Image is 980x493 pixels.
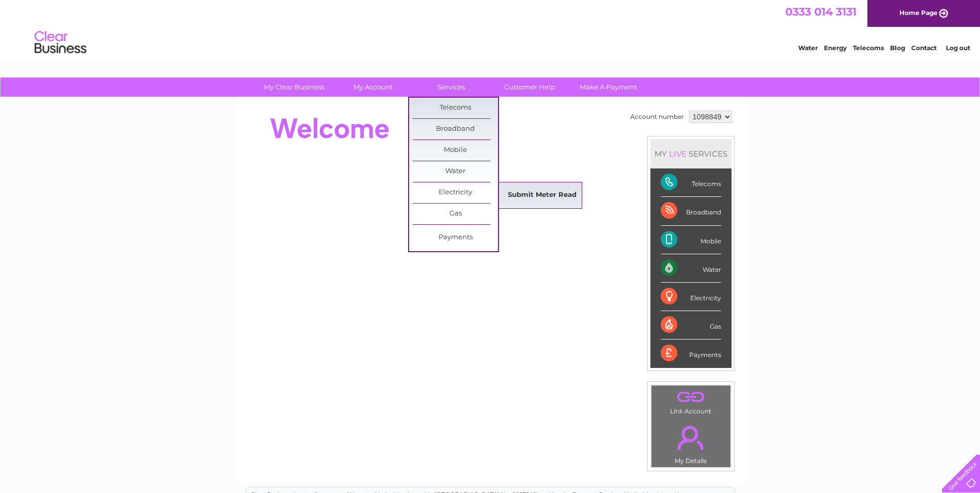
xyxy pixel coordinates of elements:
[654,388,728,406] a: .
[946,44,970,52] a: Log out
[252,78,337,97] a: My Clear Business
[785,5,857,18] a: 0333 014 3131
[654,420,728,456] a: .
[628,108,687,126] td: Account number
[500,185,585,206] a: Submit Meter Read
[667,149,689,159] div: LIVE
[651,385,731,418] td: Link Account
[413,140,498,161] a: Mobile
[661,168,721,197] div: Telecoms
[246,6,735,50] div: Clear Business is a trading name of Verastar Limited (registered in [GEOGRAPHIC_DATA] No. 3667643...
[413,119,498,140] a: Broadband
[413,227,498,248] a: Payments
[34,27,87,58] img: logo.png
[661,197,721,225] div: Broadband
[409,78,494,97] a: Services
[413,204,498,224] a: Gas
[650,139,732,168] div: MY SERVICES
[911,44,937,52] a: Contact
[661,311,721,340] div: Gas
[853,44,884,52] a: Telecoms
[661,226,721,254] div: Mobile
[661,340,721,367] div: Payments
[566,78,651,97] a: Make A Payment
[661,283,721,311] div: Electricity
[413,182,498,203] a: Electricity
[487,78,572,97] a: Customer Help
[661,254,721,283] div: Water
[798,44,818,52] a: Water
[413,98,498,118] a: Telecoms
[413,161,498,182] a: Water
[651,417,731,468] td: My Details
[824,44,847,52] a: Energy
[330,78,415,97] a: My Account
[890,44,905,52] a: Blog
